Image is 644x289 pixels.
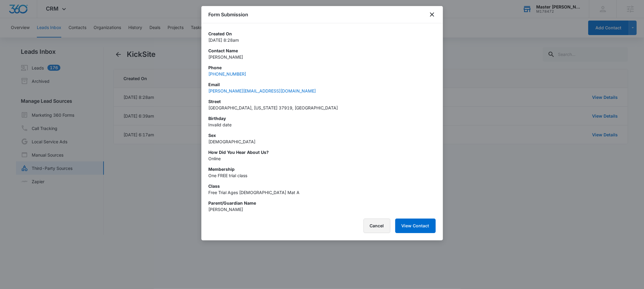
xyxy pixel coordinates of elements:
p: [PERSON_NAME] [209,54,436,60]
a: [PHONE_NUMBER] [209,71,246,76]
p: Email [209,81,436,88]
p: [DEMOGRAPHIC_DATA] [209,138,436,145]
p: Contact Name [209,47,436,54]
p: [DATE] 8:28am [209,37,436,43]
p: Street [209,98,436,105]
p: Created On [209,31,436,37]
button: Cancel [364,219,390,233]
p: Online [209,155,436,162]
p: Sex [209,132,436,138]
a: [PERSON_NAME][EMAIL_ADDRESS][DOMAIN_NAME] [209,88,316,93]
p: Birthday [209,115,436,122]
p: Phone [209,64,436,71]
p: Class [209,183,436,189]
p: Parent/Guardian Name [209,200,436,206]
p: Invalid date [209,122,436,128]
p: [PERSON_NAME] [209,206,436,213]
p: [GEOGRAPHIC_DATA], [US_STATE] 37919, [GEOGRAPHIC_DATA] [209,105,436,111]
h1: Form Submission [209,11,248,18]
p: Membership [209,166,436,172]
button: close [428,11,436,18]
button: View Contact [395,219,436,233]
p: One FREE trial class [209,172,436,179]
p: Free Trial Ages [DEMOGRAPHIC_DATA] Mat A [209,189,436,196]
p: How Did You Hear About Us? [209,149,436,155]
